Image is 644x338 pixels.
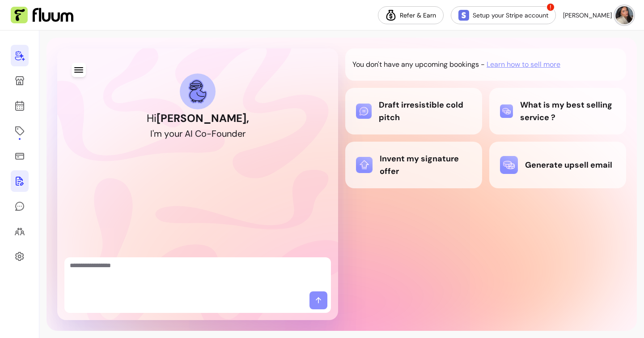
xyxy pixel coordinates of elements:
[356,152,471,178] div: Invent my signature offer
[563,11,612,20] span: [PERSON_NAME]
[500,156,615,174] div: Generate upsell email
[150,127,153,140] div: I
[563,6,633,24] button: avatar[PERSON_NAME]
[11,120,29,142] a: Offerings
[153,127,154,140] div: '
[356,157,373,173] img: Invent my signature offer
[242,127,246,140] div: r
[188,79,207,103] img: AI Co-Founder avatar
[352,59,485,70] p: You don't have any upcoming bookings -
[70,261,326,288] textarea: Ask me anything...
[232,127,237,140] div: d
[212,127,216,140] div: F
[227,127,232,140] div: n
[169,127,174,140] div: o
[356,99,471,124] div: Draft irresistible cold pitch
[164,127,169,140] div: y
[11,170,29,192] a: Forms
[11,246,29,267] a: Settings
[185,127,191,140] div: A
[11,45,29,66] a: Home
[500,156,518,174] img: Generate upsell email
[500,104,513,117] img: What is my best selling service ?
[179,127,182,140] div: r
[174,127,179,140] div: u
[356,104,372,119] img: Draft irresistible cold pitch
[451,6,556,24] a: Setup your Stripe account
[11,221,29,242] a: Clients
[147,111,249,126] h1: Hi
[195,127,201,140] div: C
[157,111,249,125] b: [PERSON_NAME] ,
[615,6,633,24] img: avatar
[216,127,222,140] div: o
[11,145,29,167] a: Sales
[11,195,29,217] a: My Messages
[154,127,162,140] div: m
[458,10,469,21] img: Stripe Icon
[201,127,207,140] div: o
[207,127,212,140] div: -
[11,95,29,117] a: Calendar
[487,59,560,70] span: Learn how to sell more
[11,7,73,24] img: Fluum Logo
[11,70,29,91] a: Storefront
[500,99,615,124] div: What is my best selling service ?
[237,127,242,140] div: e
[150,127,246,140] h2: I'm your AI Co-Founder
[191,127,193,140] div: I
[222,127,227,140] div: u
[546,3,555,12] span: !
[378,6,444,24] a: Refer & Earn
